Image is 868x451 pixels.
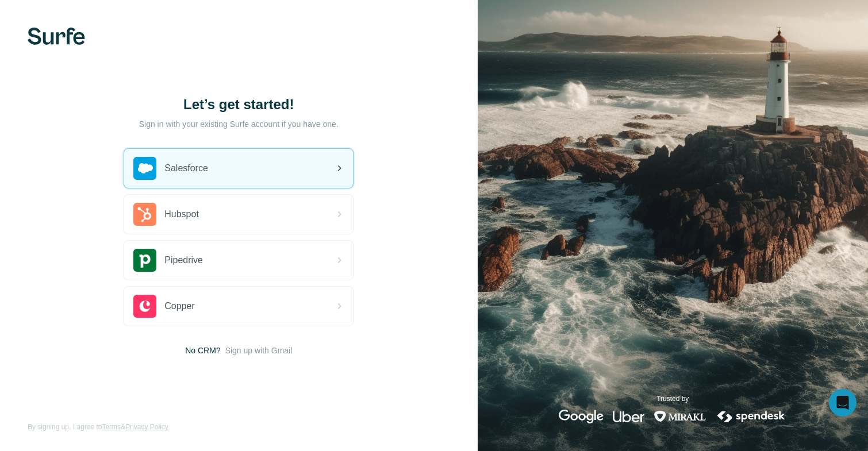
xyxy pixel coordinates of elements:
[654,410,706,423] img: mirakl's logo
[829,389,857,417] div: Open Intercom Messenger
[164,253,203,267] span: Pipedrive
[133,203,156,226] img: hubspot's logo
[225,345,293,356] button: Sign up with Gmail
[716,410,787,423] img: spendesk's logo
[164,161,208,175] span: Salesforce
[559,410,604,423] img: google's logo
[139,118,339,130] p: Sign in with your existing Surfe account if you have one.
[125,423,168,431] a: Privacy Policy
[164,299,194,313] span: Copper
[613,410,644,423] img: uber's logo
[28,422,168,432] span: By signing up, I agree to &
[185,345,220,356] span: No CRM?
[656,394,689,404] p: Trusted by
[133,157,156,180] img: salesforce's logo
[28,28,85,45] img: Surfe's logo
[124,95,354,114] h1: Let’s get started!
[133,295,156,318] img: copper's logo
[164,207,199,221] span: Hubspot
[102,423,121,431] a: Terms
[133,249,156,272] img: pipedrive's logo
